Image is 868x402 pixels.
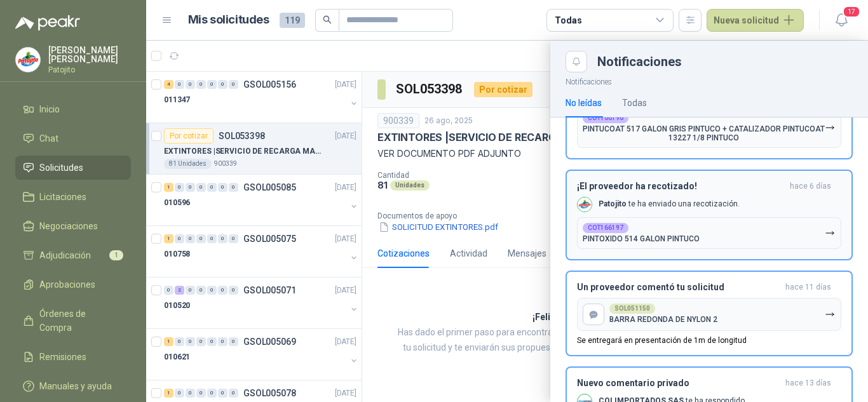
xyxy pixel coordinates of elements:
span: Órdenes de Compra [39,307,119,335]
a: Negociaciones [15,214,131,238]
span: search [323,15,332,24]
div: Notificaciones [597,55,853,68]
b: COT166197 [588,225,623,231]
span: Adjudicación [39,248,91,262]
a: Chat [15,126,131,151]
span: hace 6 días [790,181,831,192]
span: hace 11 días [785,282,831,293]
button: Nueva solicitud [707,9,804,32]
div: Todas [555,13,581,27]
p: PINTUCOAT 517 GALON GRIS PINTUCO + CATALIZADOR PINTUCOAT 13227 1/8 PINTUCO [583,124,825,142]
span: 119 [280,13,305,28]
p: BARRA REDONDA DE NYLON 2 [609,315,717,324]
div: No leídas [566,96,602,110]
a: Adjudicación1 [15,243,131,267]
a: Aprobaciones [15,272,131,297]
span: 17 [843,6,860,18]
div: SOL051150 [609,304,655,314]
a: Remisiones [15,345,131,369]
span: hace 13 días [785,378,831,389]
p: Se entregará en presentación de 1m de longitud [577,336,747,345]
button: COT166197PINTOXIDO 514 GALON PINTUCO [577,217,841,249]
img: Logo peakr [15,15,80,30]
a: Inicio [15,97,131,121]
span: Aprobaciones [39,278,95,291]
p: PINTOXIDO 514 GALON PINTUCO [583,234,700,243]
a: Manuales y ayuda [15,374,131,398]
a: Licitaciones [15,185,131,209]
button: Close [566,51,587,72]
h3: ¡El proveedor ha recotizado! [577,181,785,192]
b: COT166196 [588,115,623,121]
p: te ha enviado una recotización. [599,199,740,210]
span: 1 [109,250,123,260]
img: Company Logo [578,198,592,211]
h3: Nuevo comentario privado [577,378,780,389]
div: Todas [622,96,647,110]
span: Negociaciones [39,219,98,233]
button: ¡El proveedor ha recotizado!hace 6 días Company LogoPatojito te ha enviado una recotización.COT16... [566,170,853,260]
p: Patojito [48,66,131,74]
button: SOL051150BARRA REDONDA DE NYLON 2 [577,298,841,331]
a: Órdenes de Compra [15,302,131,340]
span: Manuales y ayuda [39,379,112,393]
button: COT166196PINTUCOAT 517 GALON GRIS PINTUCO + CATALIZADOR PINTUCOAT 13227 1/8 PINTUCO [577,107,841,148]
h1: Mis solicitudes [188,11,269,29]
span: Licitaciones [39,190,86,204]
h3: Un proveedor comentó tu solicitud [577,282,780,293]
button: Un proveedor comentó tu solicitudhace 11 días SOL051150BARRA REDONDA DE NYLON 2Se entregará en pr... [566,271,853,356]
a: Solicitudes [15,156,131,180]
button: 17 [830,9,853,32]
span: Inicio [39,102,60,116]
p: Notificaciones [550,72,868,88]
span: Remisiones [39,350,86,364]
span: Chat [39,131,58,145]
p: [PERSON_NAME] [PERSON_NAME] [48,46,131,64]
img: Company Logo [16,48,40,72]
span: Solicitudes [39,161,83,175]
b: Patojito [599,199,627,208]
